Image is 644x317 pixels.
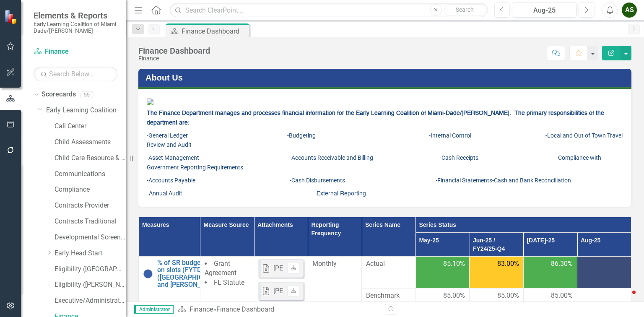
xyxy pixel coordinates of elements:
td: Double-Click to Edit [523,256,577,288]
button: Aug-25 [512,3,576,18]
span: 85.00% [443,291,465,301]
button: AS [622,3,637,18]
div: Finance [138,55,210,62]
div: Aug-25 [515,5,574,16]
span: 83.00% [497,259,519,269]
span: Cash Disbursements - [291,177,437,184]
a: Child Assessments [55,138,126,147]
span: Administrator [134,305,174,314]
td: Double-Click to Edit [577,256,631,288]
input: Search ClearPoint... [170,3,488,18]
a: Eligibility ([PERSON_NAME]) [55,280,126,290]
span: 85.00% [551,291,573,301]
a: Early Head Start [55,249,126,258]
div: [PERSON_NAME]'s Numbers Q3_Scorecard FY 24-25_ [DATE]-[DATE].xlsx [273,286,486,296]
div: 55 [80,91,93,98]
span: Accounts Payable - [148,177,291,184]
a: Scorecards [42,90,76,99]
span: FL Statute [214,278,244,286]
h3: About Us [145,73,627,82]
a: Contracts Provider [55,201,126,210]
a: Compliance [55,185,126,195]
div: Finance Dashboard [138,46,210,55]
iframe: Intercom live chat [615,288,636,309]
img: ClearPoint Strategy [4,10,19,24]
span: 86.30% [551,259,573,269]
span: Actual [366,259,411,269]
span: -Cash and Bank Reconciliation [492,177,571,184]
button: Search [444,4,486,16]
a: % of SR budget spent on slots (FYTD) ([GEOGRAPHIC_DATA] and [PERSON_NAME]) [157,259,224,288]
img: FINANCE.png [147,99,153,105]
span: Grant Agreement [205,260,236,277]
a: Finance [190,305,213,313]
span: -Asset Management - [147,154,601,171]
strong: The Finance Department manages and processes financial information for the Early Learning Coaliti... [147,110,604,126]
span: Accounts Receivable and Billing - [291,154,441,161]
span: Elements & Reports [34,10,117,21]
input: Search Below... [34,67,117,81]
span: -Annual Audit -External Reporting [147,191,366,197]
a: Finance [34,47,117,57]
span: - [147,177,571,184]
span: 85.00% [497,291,519,301]
span: Search [456,6,474,13]
div: » [178,305,379,314]
div: Finance Dashboard [216,305,274,313]
td: Double-Click to Edit [415,256,469,288]
a: Early Learning Coalition [46,106,126,115]
div: [PERSON_NAME]'s Numbers Q4_Scorecard FY [DATE]-[DATE]-June.xlsx [273,264,481,273]
td: Double-Click to Edit [362,256,415,288]
div: Finance Dashboard [182,26,247,36]
a: Developmental Screening Compliance [55,233,126,242]
span: -General Ledger -Budgeting -Internal Control -Local and Out of Town Travel Review and Audit [147,132,623,148]
span: 85.10% [443,259,465,269]
small: Early Learning Coalition of Miami Dade/[PERSON_NAME] [34,21,117,34]
a: Child Care Resource & Referral (CCR&R) [55,153,126,163]
div: Monthly [312,259,357,269]
a: Call Center [55,122,126,131]
a: Executive/Administrative [55,296,126,306]
a: Communications [55,169,126,179]
img: No Information [143,269,153,279]
span: Financial Statements [437,177,492,184]
span: Benchmark [366,291,411,301]
td: Double-Click to Edit [470,256,523,288]
a: Contracts Traditional [55,217,126,226]
a: Eligibility ([GEOGRAPHIC_DATA]) [55,265,126,274]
